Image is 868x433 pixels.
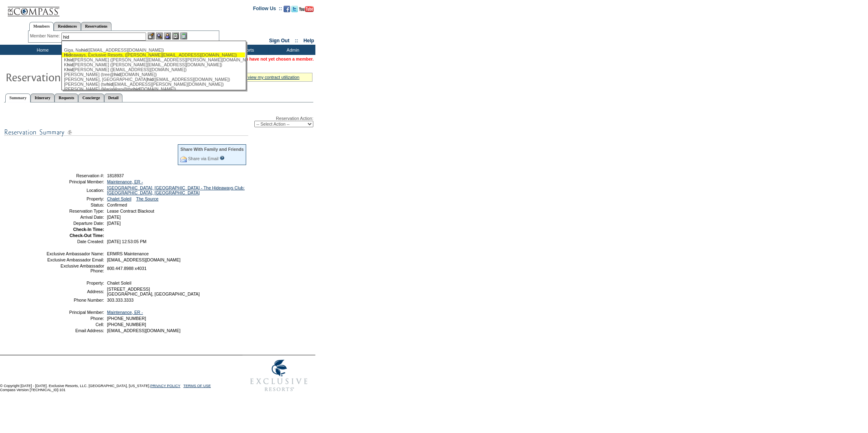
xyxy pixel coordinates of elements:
td: Reservation Type: [46,209,104,213]
span: Chalet Soleil [107,281,131,285]
td: Address: [46,287,104,296]
span: 303.333.3333 [107,298,133,302]
img: Reservaton Summary [5,69,168,85]
td: Email Address: [46,328,104,333]
a: The Source [136,196,158,201]
td: Principal Member: [46,179,104,184]
span: hid [133,87,140,91]
span: hid [107,82,113,87]
td: Home [18,45,65,55]
td: Date Created: [46,239,104,244]
div: [PERSON_NAME], [GEOGRAPHIC_DATA] ([EMAIL_ADDRESS][DOMAIN_NAME]) [64,77,243,82]
td: Property: [46,281,104,285]
span: :: [295,38,298,44]
a: Members [29,22,54,31]
span: [DATE] [107,221,121,226]
a: Maintenance, ER - [107,179,143,184]
span: You have not yet chosen a member. [241,57,314,61]
div: [PERSON_NAME] (MariaMoro@the [DOMAIN_NAME]) [64,87,243,91]
td: Location: [46,185,104,195]
img: Exclusive Resorts [243,355,315,396]
img: subTtlResSummary.gif [4,127,248,137]
a: Concierge [78,94,104,102]
span: hid [67,57,73,62]
a: Share via Email [188,156,219,161]
img: b_edit.gif [148,33,155,39]
span: 1818937 [107,173,124,178]
td: Principal Member: [46,310,104,315]
img: Impersonate [164,33,171,39]
div: Share With Family and Friends [180,147,244,152]
a: Summary [5,94,31,102]
span: Hid [64,52,71,57]
td: Arrival Date: [46,215,104,220]
a: TERMS OF USE [184,384,211,388]
a: » view my contract utilization [244,75,300,80]
img: b_calculator.gif [180,33,187,39]
span: [PHONE_NUMBER] [107,322,146,327]
a: Detail [104,94,123,102]
span: [DATE] [107,215,121,220]
span: Confirmed [107,202,127,207]
a: Itinerary [31,94,55,102]
div: Reservation Action: [4,116,313,127]
strong: Check-Out Time: [70,233,104,238]
a: Help [304,38,314,44]
td: Follow Us :: [253,5,282,15]
div: [PERSON_NAME] (tree@ [DOMAIN_NAME]) [64,72,243,77]
a: [GEOGRAPHIC_DATA], [GEOGRAPHIC_DATA] - The Hideaways Club: [GEOGRAPHIC_DATA], [GEOGRAPHIC_DATA] [107,185,245,195]
span: hid [67,67,73,72]
a: Become our fan on Facebook [284,8,290,13]
td: Departure Date: [46,221,104,226]
td: Reservation #: [46,173,104,178]
span: Lease Contract Blackout [107,209,154,213]
div: K [PERSON_NAME] ([PERSON_NAME][EMAIL_ADDRESS][PERSON_NAME][DOMAIN_NAME]) [64,57,243,62]
td: Status: [46,202,104,207]
span: [EMAIL_ADDRESS][DOMAIN_NAME] [107,328,181,333]
span: 800.447.8988 x4031 [107,266,146,271]
td: Cell: [46,322,104,327]
img: Subscribe to our YouTube Channel [299,6,314,12]
span: [PHONE_NUMBER] [107,316,146,321]
td: Admin [269,45,315,55]
a: Maintenance, ER - [107,310,143,315]
span: [DATE] 12:53:05 PM [107,239,146,244]
a: Follow us on Twitter [291,8,298,13]
div: [PERSON_NAME] (tw [EMAIL_ADDRESS][PERSON_NAME][DOMAIN_NAME]) [64,82,243,87]
div: Member Name: [30,33,61,39]
span: ERMRS Maintenance [107,251,149,256]
img: Reservations [172,33,179,39]
strong: Check-In Time: [73,227,104,232]
div: eaways, Exclusive Resorts, ([PERSON_NAME][EMAIL_ADDRESS][DOMAIN_NAME]) [64,52,243,57]
a: Subscribe to our YouTube Channel [299,8,314,13]
span: hid [147,77,154,82]
a: Requests [55,94,78,102]
input: What is this? [220,156,225,160]
div: K [PERSON_NAME] ([EMAIL_ADDRESS][DOMAIN_NAME]) [64,67,243,72]
div: Giga, Na ([EMAIL_ADDRESS][DOMAIN_NAME]) [64,48,243,52]
span: hid [81,48,87,52]
td: Phone Number: [46,298,104,302]
img: View [156,33,163,39]
a: Residences [54,22,81,30]
a: PRIVACY POLICY [150,384,180,388]
td: Phone: [46,316,104,321]
td: Exclusive Ambassador Name: [46,251,104,256]
td: Exclusive Ambassador Email: [46,257,104,262]
a: Reservations [81,22,112,30]
img: Become our fan on Facebook [284,6,290,12]
span: [STREET_ADDRESS] [GEOGRAPHIC_DATA], [GEOGRAPHIC_DATA] [107,287,200,296]
span: [EMAIL_ADDRESS][DOMAIN_NAME] [107,257,181,262]
td: Property: [46,196,104,201]
div: K [PERSON_NAME] ([PERSON_NAME][EMAIL_ADDRESS][DOMAIN_NAME]) [64,62,243,67]
a: Chalet Soleil [107,196,131,201]
a: Sign Out [269,38,289,44]
span: hid [114,72,121,77]
td: Exclusive Ambassador Phone: [46,263,104,273]
img: Follow us on Twitter [291,6,298,12]
span: hid [67,62,73,67]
